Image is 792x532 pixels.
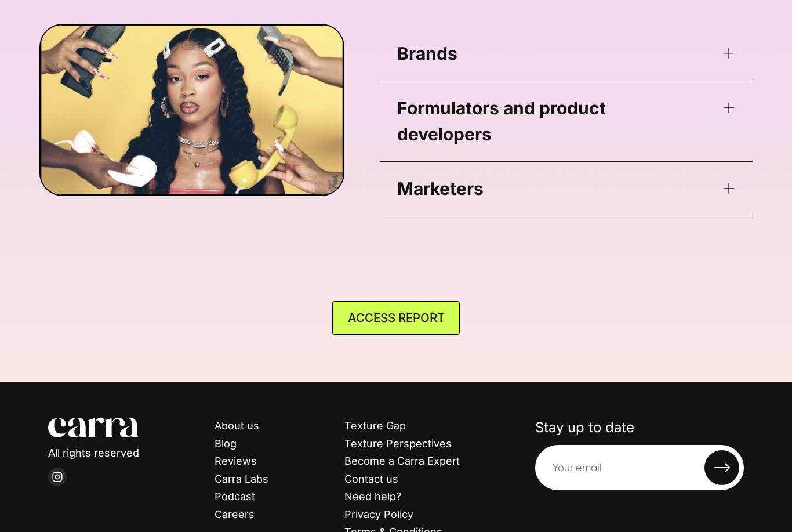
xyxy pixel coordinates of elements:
[48,418,139,493] div: All rights reserved
[344,491,401,503] a: Need help?
[344,420,406,432] a: Texture Gap
[215,491,255,503] a: Podcast
[535,446,744,491] input: Stay up to date
[397,41,457,67] h3: Brands
[215,420,259,432] a: About us
[344,473,398,486] a: Contact us
[39,24,344,197] img: animation
[344,455,460,468] a: Become a Carra Expert
[215,438,237,450] a: Blog
[215,455,257,468] a: Reviews
[215,509,255,521] a: Careers
[397,96,701,148] h3: Formulators and product developers
[397,176,484,202] h3: Marketers
[48,477,67,489] a: Instagram
[701,450,743,488] button: Send
[344,438,452,450] a: Texture Perspectives
[344,509,413,521] a: Privacy Policy
[215,473,268,486] a: Carra Labs
[535,418,744,439] p: Stay up to date
[332,302,460,335] a: ACCESS REPORT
